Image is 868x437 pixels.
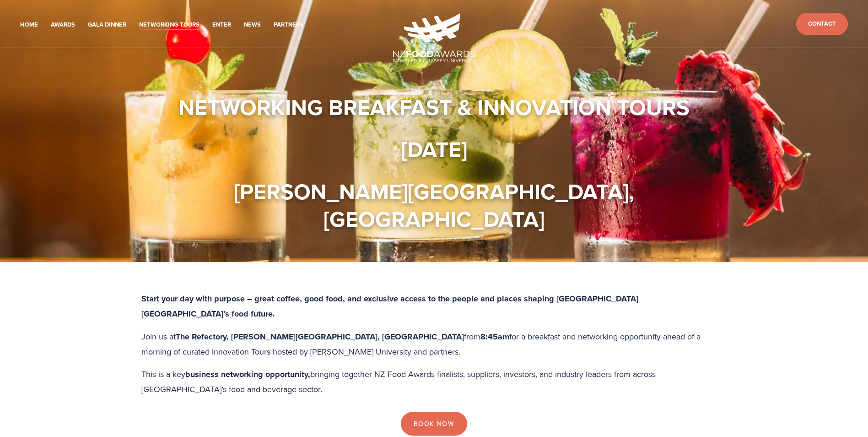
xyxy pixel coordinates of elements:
[141,329,727,359] p: Join us at from for a breakfast and networking opportunity ahead of a morning of curated Innovati...
[401,412,467,436] a: Book Now
[141,293,641,320] strong: Start your day with purpose – great coffee, good food, and exclusive access to the people and pla...
[185,368,310,380] strong: business networking opportunity,
[51,20,75,30] a: Awards
[178,91,690,123] strong: Networking Breakfast & Innovation Tours
[139,20,199,30] a: Networking-Tours
[796,13,848,35] a: Contact
[244,20,261,30] a: News
[88,20,126,30] a: Gala Dinner
[212,20,231,30] a: Enter
[234,175,640,235] strong: [PERSON_NAME][GEOGRAPHIC_DATA], [GEOGRAPHIC_DATA]
[480,331,509,343] strong: 8:45am
[141,367,727,396] p: This is a key bringing together NZ Food Awards finalists, suppliers, investors, and industry lead...
[274,20,303,30] a: Partners
[20,20,38,30] a: Home
[176,331,464,343] strong: The Refectory, [PERSON_NAME][GEOGRAPHIC_DATA], [GEOGRAPHIC_DATA]
[401,133,467,165] strong: [DATE]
